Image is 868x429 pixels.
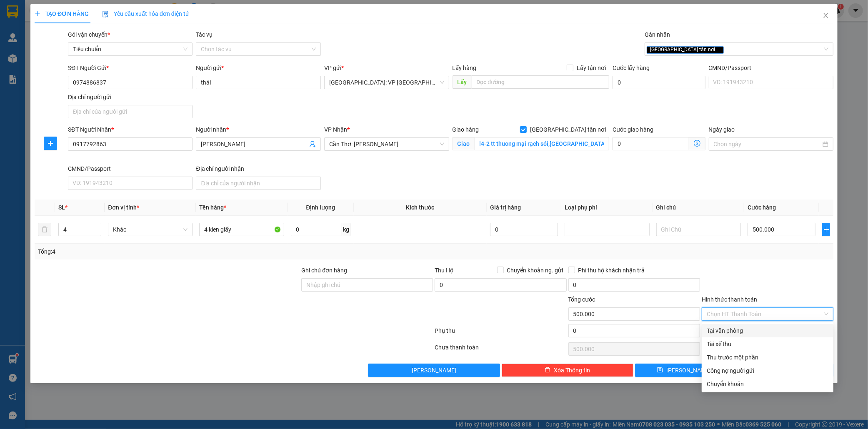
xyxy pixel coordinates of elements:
div: Tài xế thu [707,339,828,349]
span: Chuyển khoản ng. gửi [504,266,567,275]
span: Giá trị hàng [490,204,521,211]
span: plus [823,226,830,233]
label: Tác vụ [196,31,213,38]
input: Giao tận nơi [475,137,609,150]
span: kg [342,223,350,236]
span: Đơn vị tính [108,204,139,211]
span: Cước hàng [748,204,776,211]
span: SL [58,204,65,211]
button: [PERSON_NAME] [368,364,500,377]
div: Công nợ người gửi [707,366,828,375]
span: Gói vận chuyển [68,31,110,38]
span: dollar-circle [694,140,700,147]
span: plus [35,11,40,17]
input: Ngày giao [714,140,821,149]
div: Người gửi [196,63,321,72]
span: Giao hàng [453,126,479,133]
span: VP Nhận [324,126,347,133]
span: Cần Thơ: Kho Ninh Kiều [329,138,444,150]
span: Lấy hàng [453,65,477,71]
th: Loại phụ phí [561,200,653,216]
label: Gán nhãn [645,31,670,38]
div: Phụ thu [434,326,568,341]
button: plus [822,223,830,236]
label: Hình thức thanh toán [702,296,757,303]
input: Ghi Chú [656,223,741,236]
div: Tổng: 4 [38,247,335,256]
th: Ghi chú [653,200,744,216]
span: Tiêu chuẩn [73,43,188,55]
div: CMND/Passport [68,164,193,173]
input: Địa chỉ của người nhận [196,177,321,190]
div: SĐT Người Gửi [68,63,193,72]
span: user-add [309,141,316,147]
div: Địa chỉ người nhận [196,164,321,173]
label: Ngày giao [709,126,735,133]
span: close [716,47,720,52]
input: Dọc đường [472,75,609,89]
span: Thu Hộ [435,267,453,274]
div: CMND/Passport [709,63,834,72]
div: Người nhận [196,125,321,134]
span: close [823,12,829,19]
div: Địa chỉ người gửi [68,92,193,102]
div: Cước gửi hàng sẽ được ghi vào công nợ của người gửi [702,364,833,377]
span: Xóa Thông tin [554,366,590,375]
span: save [657,367,663,374]
button: plus [44,137,57,150]
button: save[PERSON_NAME] [635,364,733,377]
span: [GEOGRAPHIC_DATA] tận nơi [527,125,609,134]
div: Chuyển khoản [707,379,828,389]
div: SĐT Người Nhận [68,125,193,134]
span: [PERSON_NAME] [666,366,711,375]
button: delete [38,223,51,236]
input: Cước giao hàng [613,137,689,150]
label: Ghi chú đơn hàng [301,267,347,274]
span: delete [545,367,550,374]
span: Kích thước [406,204,435,211]
div: Chưa thanh toán [434,343,568,357]
span: Định lượng [306,204,335,211]
button: Close [814,4,838,27]
img: icon [102,11,109,17]
span: [PERSON_NAME] [412,366,456,375]
span: Tổng cước [568,296,595,303]
span: Khác [113,223,188,236]
label: Cước lấy hàng [613,65,650,71]
span: Phí thu hộ khách nhận trả [575,266,648,275]
span: plus [44,140,57,147]
span: Tên hàng [199,204,226,211]
input: Ghi chú đơn hàng [301,278,433,292]
div: Thu trước một phần [707,353,828,362]
span: TẠO ĐƠN HÀNG [35,10,89,17]
input: Địa chỉ của người gửi [68,105,193,118]
span: [GEOGRAPHIC_DATA] tận nơi [647,46,724,54]
span: Lấy [453,75,472,89]
input: 0 [490,223,558,236]
label: Cước giao hàng [613,126,653,133]
button: deleteXóa Thông tin [502,364,633,377]
div: VP gửi [324,63,449,72]
input: VD: Bàn, Ghế [199,223,284,236]
div: Tại văn phòng [707,326,828,335]
span: Hà Nội: VP Quận Thanh Xuân [329,76,444,89]
span: Yêu cầu xuất hóa đơn điện tử [102,10,189,17]
span: Giao [453,137,475,150]
input: Cước lấy hàng [613,76,705,89]
span: Lấy tận nơi [573,63,609,72]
